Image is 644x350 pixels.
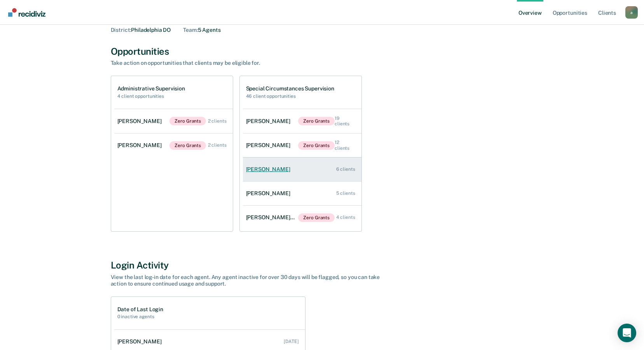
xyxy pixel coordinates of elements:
[336,215,355,220] div: 4 clients
[208,118,227,124] div: 2 clients
[298,141,335,150] span: Zero Grants
[335,140,355,151] div: 12 clients
[117,314,163,319] h2: 0 inactive agents
[243,132,361,159] a: [PERSON_NAME]Zero Grants 12 clients
[284,339,298,344] div: [DATE]
[208,142,227,148] div: 2 clients
[625,6,638,19] div: a
[111,46,534,57] div: Opportunities
[243,206,361,230] a: [PERSON_NAME] [PERSON_NAME]Zero Grants 4 clients
[183,27,197,33] span: Team :
[111,274,383,287] div: View the last log-in date for each agent. Any agent inactive for over 30 days will be flagged, so...
[117,118,165,125] div: [PERSON_NAME]
[117,142,165,149] div: [PERSON_NAME]
[114,133,233,158] a: [PERSON_NAME]Zero Grants 2 clients
[618,324,636,342] div: Open Intercom Messenger
[336,166,355,172] div: 6 clients
[169,117,206,125] span: Zero Grants
[246,85,334,92] h1: Special Circumstances Supervision
[336,191,355,196] div: 5 clients
[243,158,361,180] a: [PERSON_NAME] 6 clients
[298,117,335,125] span: Zero Grants
[246,94,334,99] h2: 46 client opportunities
[246,214,298,221] div: [PERSON_NAME] [PERSON_NAME]
[243,108,361,135] a: [PERSON_NAME]Zero Grants 19 clients
[111,260,534,271] div: Login Activity
[169,141,206,150] span: Zero Grants
[8,8,45,17] img: Recidiviz
[117,306,163,313] h1: Date of Last Login
[183,27,220,33] div: 5 Agents
[117,94,185,99] h2: 4 client opportunities
[246,190,293,197] div: [PERSON_NAME]
[246,118,293,125] div: [PERSON_NAME]
[117,338,165,345] div: [PERSON_NAME]
[114,109,233,133] a: [PERSON_NAME]Zero Grants 2 clients
[111,27,171,33] div: Philadelphia DO
[117,85,185,92] h1: Administrative Supervision
[246,142,293,149] div: [PERSON_NAME]
[111,27,131,33] span: District :
[246,166,293,173] div: [PERSON_NAME]
[298,213,335,222] span: Zero Grants
[335,116,355,127] div: 19 clients
[625,6,638,19] button: Profile dropdown button
[111,60,383,66] div: Take action on opportunities that clients may be eligible for.
[243,182,361,204] a: [PERSON_NAME] 5 clients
